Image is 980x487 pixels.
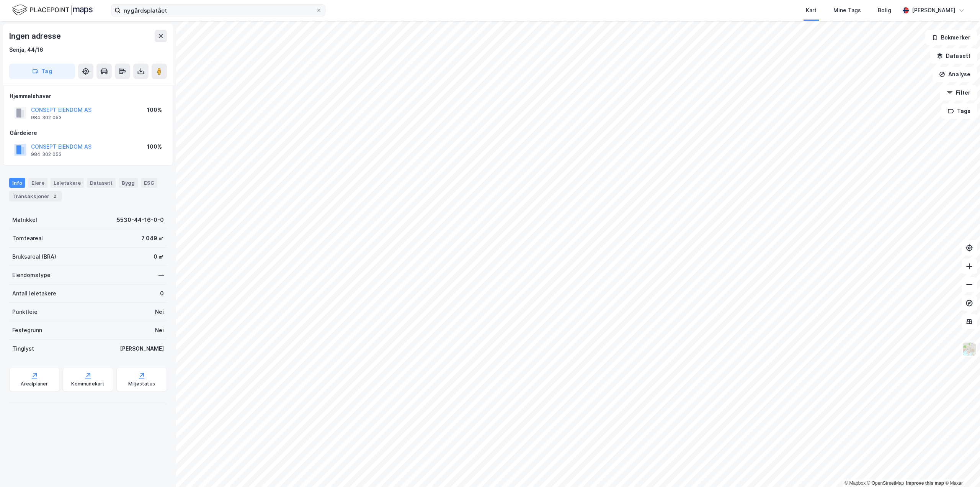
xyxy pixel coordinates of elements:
[9,178,25,188] div: Info
[160,289,164,298] div: 0
[128,381,155,387] div: Miljøstatus
[119,178,138,188] div: Bygg
[930,48,977,64] button: Datasett
[117,215,164,225] div: 5530-44-16-0-0
[933,67,977,82] button: Analyse
[12,307,38,316] div: Punktleie
[12,3,93,17] img: logo.f888ab2527a4732fd821a326f86c7f29.svg
[12,289,56,298] div: Antall leietakere
[71,381,105,387] div: Kommunekart
[10,92,167,101] div: Hjemmelshaver
[12,234,43,243] div: Tomteareal
[21,381,48,387] div: Arealplaner
[906,480,944,486] a: Improve this map
[942,450,980,487] div: Chatt-widget
[28,178,47,188] div: Eiere
[51,178,84,188] div: Leietakere
[833,6,861,15] div: Mine Tags
[878,6,891,15] div: Bolig
[31,115,62,121] div: 984 302 053
[51,192,59,200] div: 2
[147,142,162,151] div: 100%
[912,6,955,15] div: [PERSON_NAME]
[925,30,977,45] button: Bokmerker
[12,326,42,335] div: Festegrunn
[12,344,34,353] div: Tinglyst
[147,105,162,115] div: 100%
[155,326,164,335] div: Nei
[158,271,164,280] div: —
[942,450,980,487] iframe: Chat Widget
[141,234,164,243] div: 7 049 ㎡
[9,191,62,202] div: Transaksjoner
[12,271,51,280] div: Eiendomstype
[87,178,116,188] div: Datasett
[120,344,164,353] div: [PERSON_NAME]
[121,5,316,16] input: Søk på adresse, matrikkel, gårdeiere, leietakere eller personer
[9,45,43,54] div: Senja, 44/16
[962,342,977,356] img: Z
[844,480,866,486] a: Mapbox
[155,307,164,316] div: Nei
[31,151,62,157] div: 984 302 053
[141,178,157,188] div: ESG
[867,480,904,486] a: OpenStreetMap
[154,252,164,261] div: 0 ㎡
[941,103,977,119] button: Tags
[10,128,167,138] div: Gårdeiere
[806,6,817,15] div: Kart
[9,64,75,79] button: Tag
[9,30,62,42] div: Ingen adresse
[12,215,37,225] div: Matrikkel
[12,252,56,261] div: Bruksareal (BRA)
[940,85,977,100] button: Filter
